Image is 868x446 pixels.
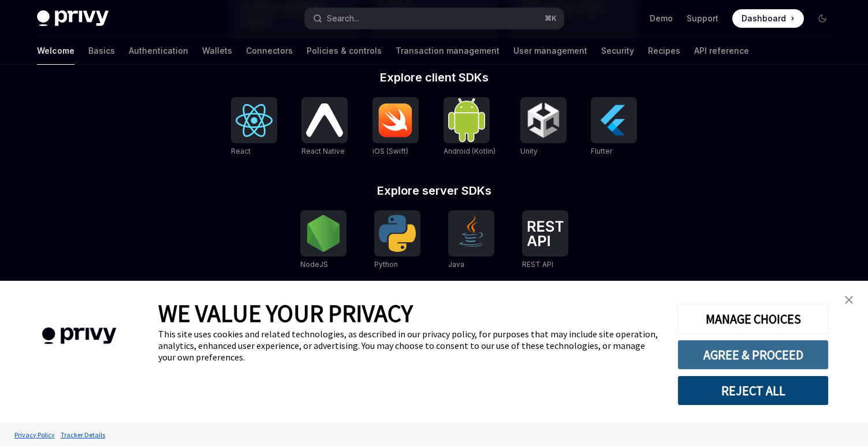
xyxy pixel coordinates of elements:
img: company logo [17,311,141,361]
div: This site uses cookies and related technologies, as described in our privacy policy, for purposes... [158,328,660,363]
span: WE VALUE YOUR PRIVACY [158,298,413,328]
a: close banner [837,288,860,311]
button: Open search [305,8,564,29]
a: React NativeReact Native [301,97,348,157]
img: NodeJS [305,215,342,252]
button: Toggle dark mode [813,9,832,28]
a: Authentication [129,37,188,65]
a: Connectors [246,37,293,65]
a: ReactReact [231,97,277,157]
img: React Native [306,103,343,136]
span: Flutter [591,147,612,155]
a: API reference [694,37,749,65]
a: FlutterFlutter [591,97,637,157]
img: Java [453,215,490,252]
img: Android (Kotlin) [448,98,485,142]
a: UnityUnity [520,97,567,157]
h2: Explore client SDKs [231,72,638,83]
a: Transaction management [396,37,500,65]
a: Basics [88,37,115,65]
span: Unity [520,147,538,155]
a: Policies & controls [307,37,382,65]
img: Unity [525,102,562,139]
a: Wallets [202,37,232,65]
button: MANAGE CHOICES [677,304,829,334]
span: Dashboard [742,13,786,24]
a: Demo [650,13,673,24]
a: Recipes [648,37,680,65]
a: iOS (Swift)iOS (Swift) [372,97,419,157]
img: REST API [527,221,564,246]
span: Python [374,260,398,269]
a: User management [513,37,587,65]
span: React [231,147,251,155]
span: React Native [301,147,345,155]
button: AGREE & PROCEED [677,340,829,370]
img: React [236,104,273,137]
a: Android (Kotlin)Android (Kotlin) [444,97,496,157]
span: Java [448,260,464,269]
img: close banner [845,296,853,304]
a: REST APIREST API [522,210,568,270]
a: Support [687,13,718,24]
span: REST API [522,260,553,269]
a: NodeJSNodeJS [300,210,347,270]
a: Dashboard [732,9,804,28]
button: REJECT ALL [677,376,829,406]
a: JavaJava [448,210,494,270]
span: iOS (Swift) [372,147,408,155]
a: Privacy Policy [12,425,58,445]
img: iOS (Swift) [377,103,414,137]
a: Tracker Details [58,425,108,445]
div: Search... [327,12,359,25]
img: Flutter [595,102,632,139]
h2: Explore server SDKs [231,185,638,196]
a: Security [601,37,634,65]
a: Welcome [37,37,74,65]
span: NodeJS [300,260,328,269]
img: Python [379,215,416,252]
img: dark logo [37,10,109,27]
span: ⌘ K [545,14,557,23]
span: Android (Kotlin) [444,147,496,155]
a: PythonPython [374,210,420,270]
